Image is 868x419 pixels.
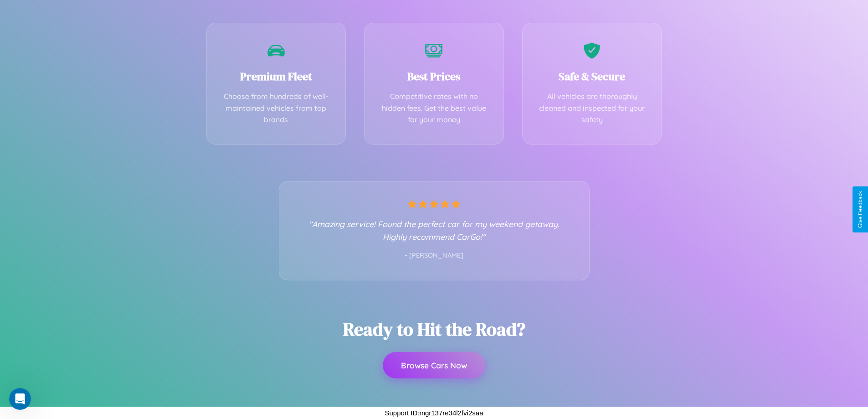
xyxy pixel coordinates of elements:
[383,352,485,378] button: Browse Cars Now
[378,69,490,84] h3: Best Prices
[536,69,648,84] h3: Safe & Secure
[298,250,571,262] p: - [PERSON_NAME]
[536,91,648,126] p: All vehicles are thoroughly cleaned and inspected for your safety
[221,91,332,126] p: Choose from hundreds of well-maintained vehicles from top brands
[385,407,483,419] p: Support ID: mgr137re34l2fvi2saa
[221,69,332,84] h3: Premium Fleet
[298,217,571,243] p: "Amazing service! Found the perfect car for my weekend getaway. Highly recommend CarGo!"
[9,388,31,410] iframe: Intercom live chat
[343,317,525,341] h2: Ready to Hit the Road?
[378,91,490,126] p: Competitive rates with no hidden fees. Get the best value for your money
[857,191,863,228] div: Give Feedback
